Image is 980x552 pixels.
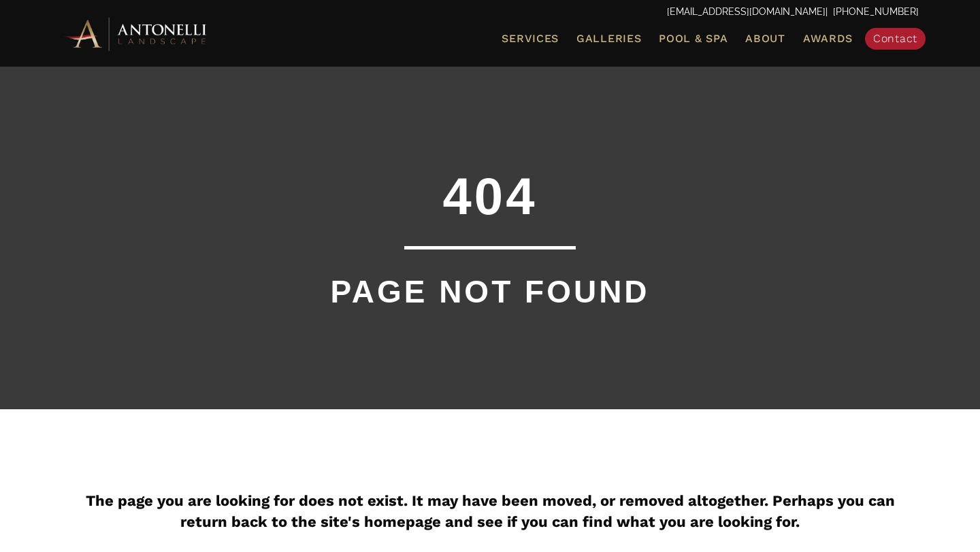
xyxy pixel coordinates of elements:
span: Services [502,33,559,44]
a: [EMAIL_ADDRESS][DOMAIN_NAME] [667,6,826,17]
a: Services [496,30,564,48]
p: | [PHONE_NUMBER] [61,3,919,21]
img: Antonelli Horizontal Logo [61,15,211,52]
span: About [745,33,785,44]
span: Pool & Spa [659,32,728,45]
span: The page you are looking for does not exist. It may have been moved, or removed altogether. Perha... [86,492,895,530]
span: Awards [803,32,853,45]
a: Galleries [571,30,647,48]
a: Awards [798,30,858,48]
span: 404 [443,167,538,225]
span: Galleries [576,32,641,45]
span: Contact [873,32,917,45]
a: Contact [865,28,926,50]
a: Pool & Spa [653,30,733,48]
span: PAGE NOT FOUND [330,274,649,309]
a: About [740,30,791,48]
